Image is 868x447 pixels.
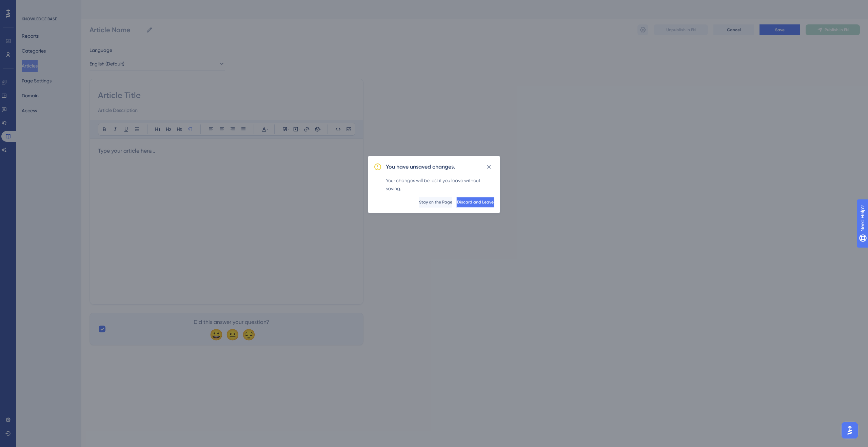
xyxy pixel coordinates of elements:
[419,199,452,205] span: Stay on the Page
[16,2,42,10] span: Need Help?
[386,176,494,193] div: Your changes will be lost if you leave without saving.
[840,420,860,441] iframe: UserGuiding AI Assistant Launcher
[457,199,494,205] span: Discard and Leave
[386,163,455,171] h2: You have unsaved changes.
